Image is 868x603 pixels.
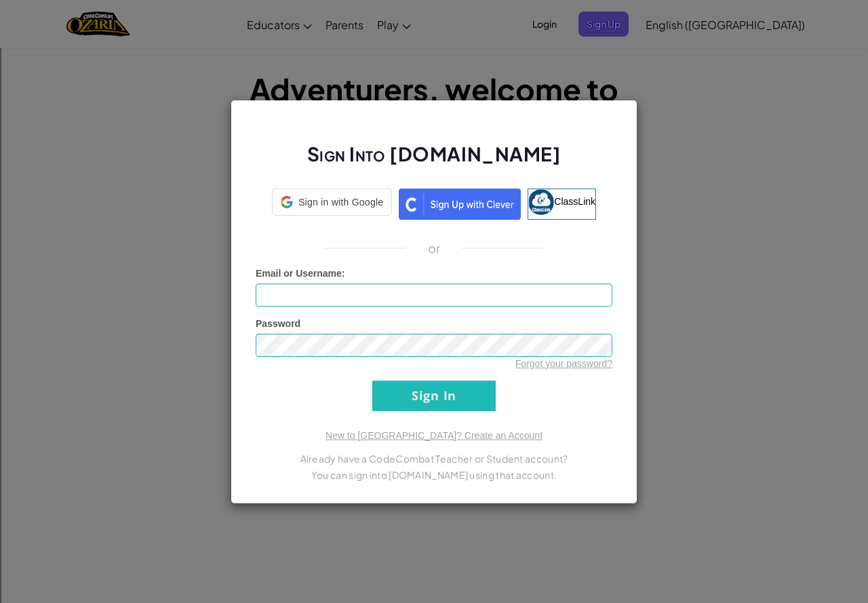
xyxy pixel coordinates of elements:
span: ClassLink [554,195,595,206]
img: classlink-logo-small.png [528,189,554,215]
a: Forgot your password? [515,358,612,369]
a: New to [GEOGRAPHIC_DATA]? Create an Account [325,430,542,441]
div: Sort A > Z [5,32,863,44]
div: Options [5,81,863,93]
div: Sort New > Old [5,44,863,56]
div: Sign out [5,93,863,105]
a: Sign in with Google [272,189,392,220]
img: clever_sso_button@2x.png [399,189,521,220]
span: Password [256,318,300,329]
input: Sign In [372,381,496,411]
div: Move To ... [5,56,863,69]
p: or [428,240,441,256]
h2: Sign Into [DOMAIN_NAME] [256,141,612,180]
div: Sign in with Google [272,189,392,216]
span: Email or Username [256,268,342,279]
span: Sign in with Google [298,195,383,209]
div: Home [5,5,283,18]
input: Search outlines [5,18,125,32]
p: You can sign into [DOMAIN_NAME] using that account. [256,467,612,483]
div: Delete [5,69,863,81]
p: Already have a CodeCombat Teacher or Student account? [256,450,612,467]
label: : [256,267,345,280]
